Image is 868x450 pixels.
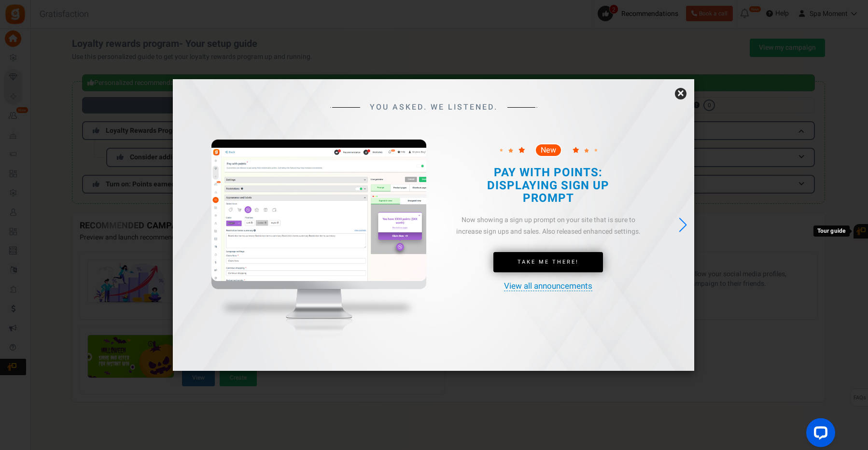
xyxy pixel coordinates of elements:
div: Tour guide [813,225,850,237]
a: × [675,88,686,99]
span: YOU ASKED. WE LISTENED. [370,103,498,112]
div: Now showing a sign up prompt on your site that is sure to increase sign ups and sales. Also relea... [452,214,644,238]
h2: PAY WITH POINTS: DISPLAYING SIGN UP PROMPT [462,167,635,205]
span: New [541,146,556,154]
a: Take Me There! [493,252,603,272]
a: View all announcements [504,282,592,291]
div: Next slide [676,214,689,236]
h4: RECOMMENDED CAMPAIGNS FOR YOU [80,221,817,231]
img: screenshot [211,148,426,281]
img: mockup [211,140,426,357]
